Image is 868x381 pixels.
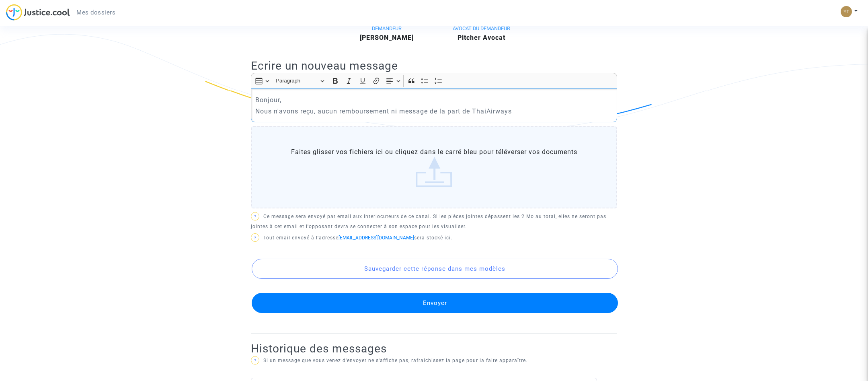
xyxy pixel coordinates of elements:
[360,34,414,41] b: [PERSON_NAME]
[255,95,613,105] p: Bonjour,
[251,212,617,232] p: Ce message sera envoyé par email aux interlocuteurs de ce canal. Si les pièces jointes dépassent ...
[251,356,617,366] p: Si un message que vous venez d'envoyer ne s'affiche pas, rafraichissez la page pour la faire appa...
[372,25,402,31] span: DEMANDEUR
[458,34,505,41] b: Pitcher Avocat
[254,236,257,240] span: ?
[254,358,257,363] span: ?
[252,293,618,313] button: Envoyer
[252,259,618,279] button: Sauvegarder cette réponse dans mes modèles
[251,59,617,73] h2: Ecrire un nouveau message
[276,76,318,86] span: Paragraph
[6,4,70,21] img: jc-logo.svg
[251,73,617,89] div: Editor toolbar
[251,89,617,122] div: Rich Text Editor, main
[251,342,617,356] h2: Historique des messages
[272,75,328,87] button: Paragraph
[70,6,122,19] a: Mes dossiers
[255,106,613,116] p: Nous n'avons reçu, aucun remboursement ni message de la part de ThaiAirways
[76,9,115,16] span: Mes dossiers
[339,235,414,241] a: [EMAIL_ADDRESS][DOMAIN_NAME]
[251,233,617,243] p: Tout email envoyé à l'adresse sera stocké ici.
[453,25,510,31] span: AVOCAT DU DEMANDEUR
[254,214,257,219] span: ?
[841,6,852,17] img: 31d08af788e1eebade71436d7ee18b26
